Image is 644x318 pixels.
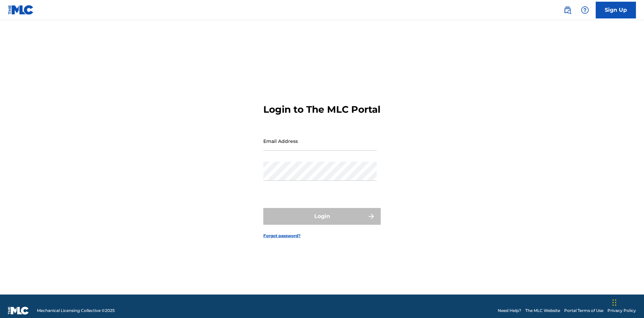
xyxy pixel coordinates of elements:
a: Sign Up [596,2,636,18]
a: The MLC Website [525,308,560,314]
div: Help [578,3,592,17]
span: Mechanical Licensing Collective © 2025 [37,308,115,314]
img: help [581,6,589,14]
img: logo [8,307,29,315]
a: Public Search [561,3,574,17]
div: Drag [612,293,616,313]
a: Privacy Policy [607,308,636,314]
img: MLC Logo [8,5,34,15]
a: Forgot password? [263,233,301,239]
img: search [563,6,572,14]
a: Portal Terms of Use [564,308,603,314]
a: Need Help? [498,308,521,314]
iframe: Chat Widget [610,286,644,318]
h3: Login to The MLC Portal [263,104,380,115]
